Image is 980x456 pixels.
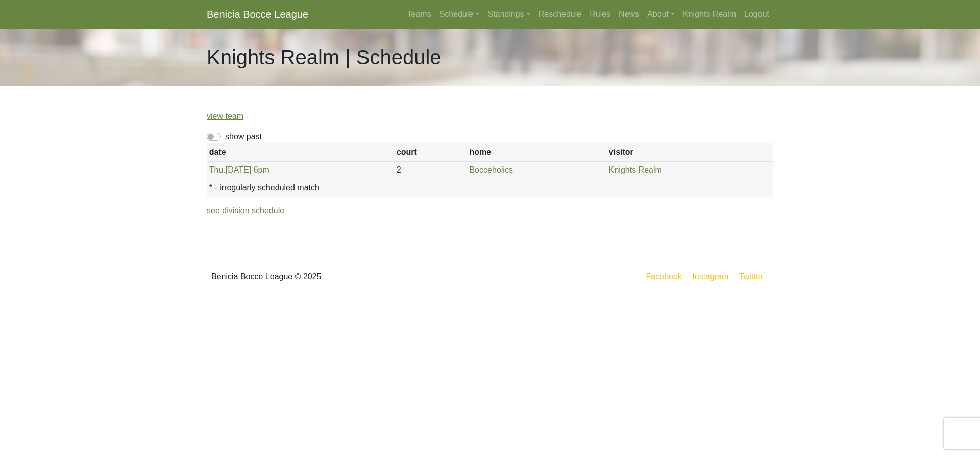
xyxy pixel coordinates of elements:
a: News [615,4,643,25]
a: Logout [740,4,773,25]
div: Benicia Bocce League © 2025 [199,258,490,295]
a: view team [207,112,243,121]
a: Schedule [435,4,484,25]
a: Knights Realm [679,4,740,25]
td: 2 [394,161,467,179]
a: Facebook [644,270,684,283]
a: About [643,4,679,25]
a: Standings [483,4,534,25]
a: Instagram [690,270,730,283]
a: Rules [585,4,615,25]
span: Thu. [209,165,226,174]
th: visitor [606,143,773,161]
a: Teams [403,4,435,25]
a: Benicia Bocce League [207,4,308,25]
a: Thu.[DATE] 6pm [209,165,269,174]
a: Reschedule [534,4,586,25]
th: * - irregularly scheduled match [207,179,773,197]
th: court [394,143,467,161]
a: Knights Realm [609,165,662,174]
th: date [207,143,394,161]
label: show past [225,131,262,143]
a: see division schedule [207,206,284,215]
a: Bocceholics [470,165,513,174]
h1: Knights Realm | Schedule [207,45,442,69]
th: home [467,143,606,161]
a: Twitter [737,270,771,283]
